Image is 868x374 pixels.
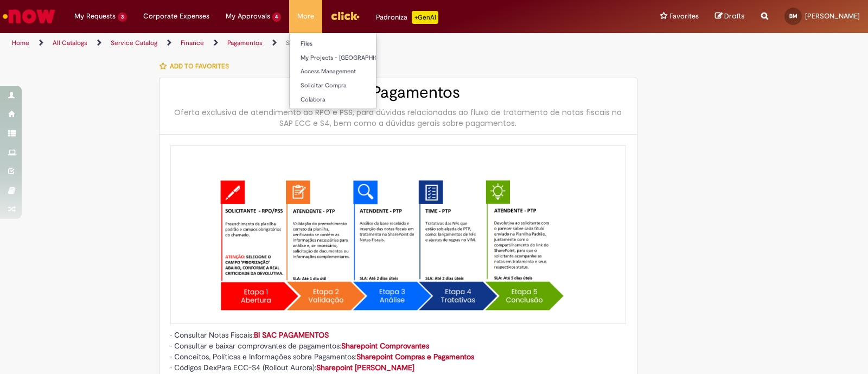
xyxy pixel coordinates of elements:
[290,80,409,92] a: Solicitar Compra
[376,11,438,24] div: Padroniza
[356,352,474,362] a: Sharepoint Compras e Pagamentos
[226,11,270,22] span: My Approvals
[789,12,797,20] span: BM
[715,11,745,22] a: Drafts
[316,363,414,372] a: Sharepoint [PERSON_NAME]
[181,39,204,47] a: Finance
[341,341,429,351] a: Sharepoint Comprovantes
[724,11,745,21] span: Drafts
[290,38,409,50] a: Files
[330,8,360,24] img: click_logo_yellow_360x200.png
[111,39,157,47] a: Service Catalog
[289,33,376,109] ul: More
[143,11,209,22] span: Corporate Expenses
[272,12,282,22] span: 4
[159,55,235,78] button: Add to favorites
[286,39,336,47] a: SAC Pagamentos
[170,329,626,340] div: • Consultar Notas Fiscais:
[297,11,314,22] span: More
[170,340,626,351] div: • Consultar e baixar comprovantes de pagamentos:
[1,5,57,27] img: ServiceNow
[12,39,29,47] a: Home
[290,94,409,106] a: Colabora
[254,330,329,340] a: BI SAC PAGAMENTOS
[8,33,571,53] ul: Page breadcrumbs
[170,62,229,71] span: Add to favorites
[290,66,409,78] a: Access Management
[170,84,626,102] h2: SAC Pagamentos
[170,107,626,129] div: Oferta exclusiva de atendimento ao RPO e PSS, para dúvidas relacionadas ao fluxo de tratamento de...
[290,52,409,64] a: My Projects - [GEOGRAPHIC_DATA]
[170,351,626,362] div: • Conceitos, Políticas e Informações sobre Pagamentos:
[74,11,116,22] span: My Requests
[227,39,263,47] a: Pagamentos
[669,11,699,22] span: Favorites
[170,362,626,373] div: • Códigos DexPara ECC-S4 (Rollout Aurora):
[805,11,860,21] span: [PERSON_NAME]
[412,11,438,24] p: +GenAi
[118,12,127,22] span: 3
[53,39,87,47] a: All Catalogs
